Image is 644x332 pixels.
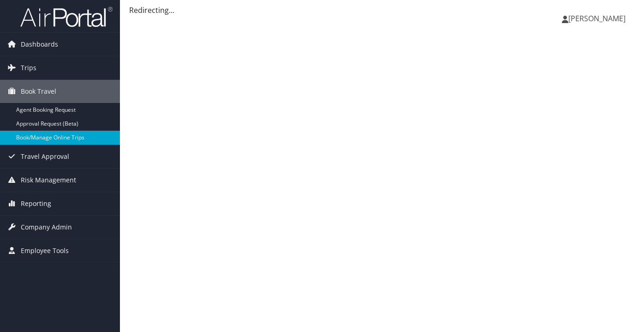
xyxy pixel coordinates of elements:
[21,33,58,56] span: Dashboards
[21,145,69,168] span: Travel Approval
[21,239,69,262] span: Employee Tools
[562,5,635,32] a: [PERSON_NAME]
[20,6,113,28] img: airportal-logo.png
[129,5,635,16] div: Redirecting...
[21,192,51,215] span: Reporting
[21,80,56,103] span: Book Travel
[21,56,36,79] span: Trips
[21,216,72,239] span: Company Admin
[21,169,76,192] span: Risk Management
[568,13,626,24] span: [PERSON_NAME]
